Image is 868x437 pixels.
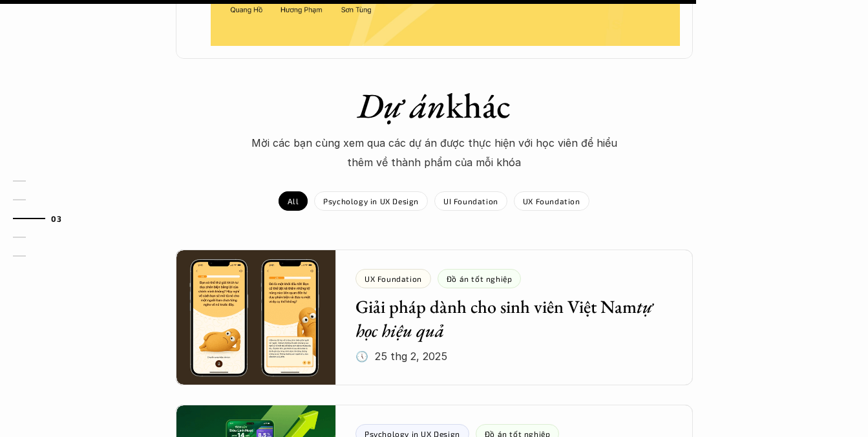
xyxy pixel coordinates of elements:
[13,211,74,226] a: 03
[357,83,446,128] em: Dự án
[176,250,693,385] a: UX FoundationĐồ án tốt nghiệpGiải pháp dành cho sinh viên Việt Namtự học hiệu quả🕔 25 thg 2, 2025
[443,197,498,206] p: UI Foundation
[240,133,628,173] p: Mời các bạn cùng xem qua các dự án được thực hiện với học viên để hiểu thêm về thành phẩm của mỗi...
[523,197,580,206] p: UX Foundation
[208,85,661,127] h1: khác
[323,197,419,206] p: Psychology in UX Design
[288,197,299,206] p: All
[51,214,61,223] strong: 03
